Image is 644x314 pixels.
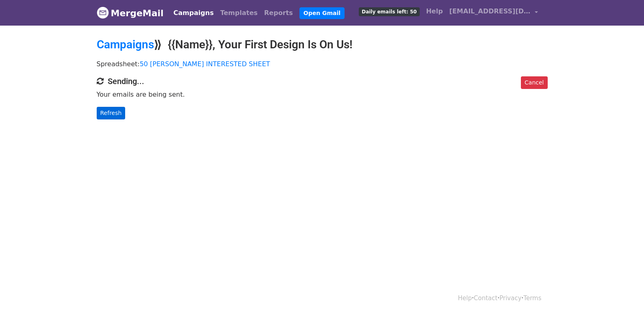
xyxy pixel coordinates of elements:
h2: ⟫ {{Name}}, Your First Design Is On Us! [97,38,548,52]
p: Spreadsheet: [97,60,548,68]
span: [EMAIL_ADDRESS][DOMAIN_NAME] [449,6,531,16]
a: 50 [PERSON_NAME] INTERESTED SHEET [140,60,270,68]
a: Campaigns [170,5,217,21]
a: Help [458,295,472,302]
p: Your emails are being sent. [97,90,548,99]
a: Cancel [521,76,547,89]
a: Privacy [499,295,521,302]
iframe: Chat Widget [603,275,644,314]
a: Refresh [97,107,126,119]
a: Templates [217,5,261,21]
a: Daily emails left: 50 [356,3,423,19]
span: Daily emails left: 50 [359,7,419,16]
h4: Sending... [97,76,548,86]
a: [EMAIL_ADDRESS][DOMAIN_NAME] [446,3,541,22]
img: MergeMail logo [97,6,109,19]
a: MergeMail [97,4,164,22]
a: Contact [474,295,497,302]
a: Terms [523,295,541,302]
a: Help [423,3,446,19]
a: Reports [261,5,296,21]
a: Open Gmail [299,7,345,19]
a: Campaigns [97,38,154,51]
